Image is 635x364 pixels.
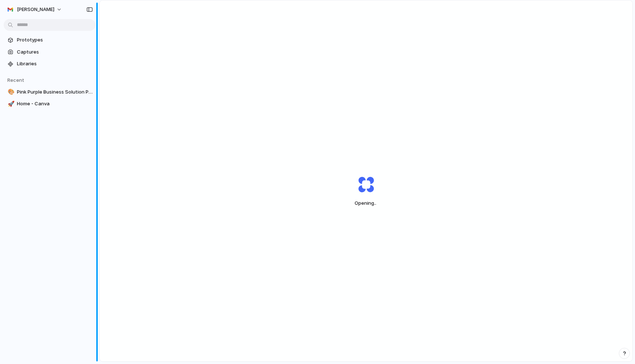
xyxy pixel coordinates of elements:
[17,100,93,108] span: Home - Canva
[7,77,24,83] span: Recent
[8,88,13,96] div: 🎨
[8,100,13,108] div: 🚀
[4,98,96,109] a: 🚀Home - Canva
[17,88,93,96] span: Pink Purple Business Solution Pitch Deck Presentation - Presentation
[17,48,93,56] span: Captures
[4,4,66,15] button: [PERSON_NAME]
[4,58,96,69] a: Libraries
[17,60,93,68] span: Libraries
[7,88,14,96] button: 🎨
[7,100,14,108] button: 🚀
[4,87,96,98] a: 🎨Pink Purple Business Solution Pitch Deck Presentation - Presentation
[4,47,96,58] a: Captures
[4,34,96,45] a: Prototypes
[17,36,93,44] span: Prototypes
[341,200,391,207] span: Opening
[374,200,376,206] span: ..
[17,6,54,13] span: [PERSON_NAME]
